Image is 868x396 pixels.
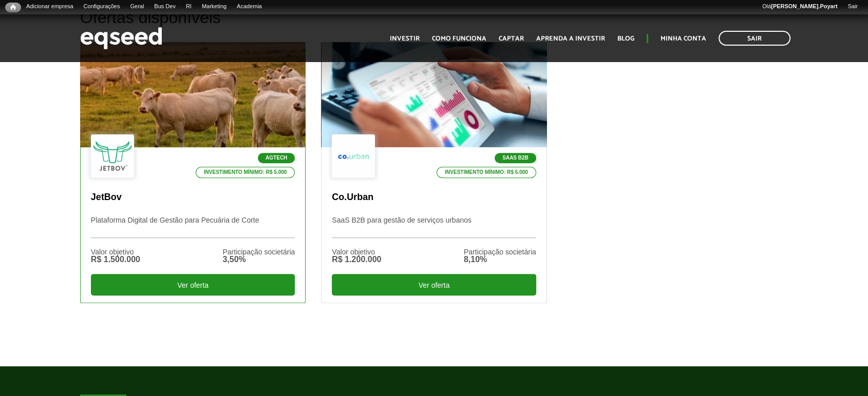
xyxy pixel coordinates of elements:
div: Valor objetivo [91,248,140,255]
p: Investimento mínimo: R$ 5.000 [196,167,295,178]
a: Como funciona [432,35,486,42]
a: Sair [842,3,863,11]
p: Plataforma Digital de Gestão para Pecuária de Corte [91,216,295,238]
div: Ver oferta [332,274,536,295]
a: Início [5,3,21,12]
p: SaaS B2B para gestão de serviços urbanos [332,216,536,238]
a: Aprenda a investir [536,35,605,42]
a: Sair [719,31,790,46]
div: 3,50% [222,255,295,264]
a: Bus Dev [149,3,181,11]
a: Adicionar empresa [21,3,79,11]
a: Olá[PERSON_NAME].Poyart [757,3,843,11]
a: Minha conta [661,35,706,42]
a: Academia [232,3,267,11]
a: Geral [125,3,149,11]
p: Investimento mínimo: R$ 5.000 [437,167,536,178]
div: Participação societária [222,248,295,255]
img: EqSeed [80,25,162,52]
div: Valor objetivo [332,248,381,255]
a: Captar [499,35,524,42]
p: SaaS B2B [495,153,536,163]
a: Agtech Investimento mínimo: R$ 5.000 JetBov Plataforma Digital de Gestão para Pecuária de Corte V... [80,42,306,303]
p: Agtech [258,153,295,163]
a: Configurações [79,3,125,11]
div: Ver oferta [91,274,295,295]
div: R$ 1.200.000 [332,255,381,264]
div: R$ 1.500.000 [91,255,140,264]
a: RI [181,3,197,11]
a: Marketing [197,3,232,11]
div: Participação societária [464,248,536,255]
p: JetBov [91,192,295,203]
strong: [PERSON_NAME].Poyart [771,3,837,9]
div: 8,10% [464,255,536,264]
span: Início [10,4,16,11]
p: Co.Urban [332,192,536,203]
a: Blog [617,35,634,42]
a: SaaS B2B Investimento mínimo: R$ 5.000 Co.Urban SaaS B2B para gestão de serviços urbanos Valor ob... [321,42,546,303]
a: Investir [390,35,420,42]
